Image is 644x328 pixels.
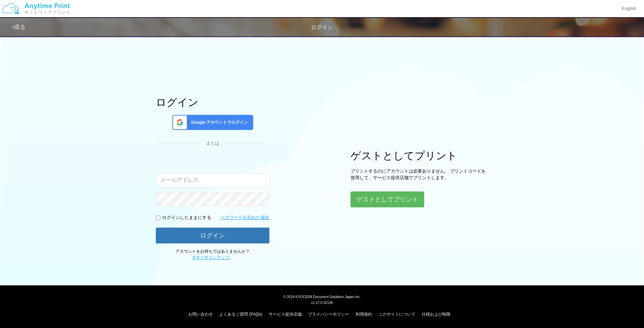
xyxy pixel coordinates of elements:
[192,255,233,260] span: 。
[12,24,25,30] a: 戻る
[162,215,211,221] p: ログインしたままにする
[156,97,269,108] h1: ログイン
[192,255,229,260] a: 今すぐサインアップ
[188,312,213,317] a: お問い合わせ
[422,312,451,317] a: 仕様および制限
[283,294,361,299] span: © 2024 KYOCERA Document Solutions Japan Inc.
[351,150,488,161] h1: ゲストとしてプリント
[308,312,349,317] a: プライバシーポリシー
[269,312,302,317] a: サービス提供店舗
[156,228,269,243] button: ログイン
[356,312,372,317] a: 利用規約
[156,140,269,147] div: または
[351,168,488,181] p: プリントするのにアカウントは必要ありません。 プリントコードを使用して、サービス提供店舗でプリントします。
[188,120,248,125] span: Google アカウントでログイン
[220,215,269,221] a: パスワードを忘れた場合
[378,312,416,317] a: このサイトについて
[156,173,269,187] input: メールアドレス
[219,312,262,317] a: よくあるご質問 (FAQs)
[351,192,424,207] button: ゲストとしてプリント
[156,249,269,260] p: アカウントをお持ちではありませんか？
[311,24,333,30] span: ログイン
[311,300,333,305] span: v1.17.0.32136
